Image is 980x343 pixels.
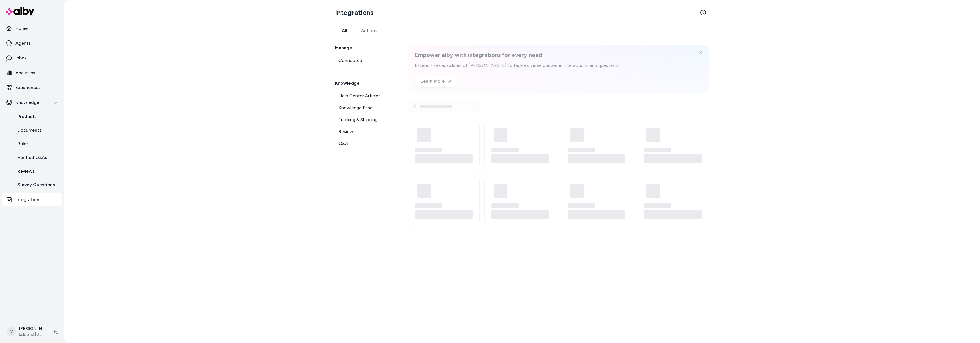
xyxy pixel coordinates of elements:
a: Agents [2,36,62,50]
p: [PERSON_NAME] [19,326,44,332]
a: Products [12,110,62,123]
a: Learn More [415,76,458,87]
h2: Integrations [335,8,373,17]
h2: Empower alby with integrations for every need [415,51,620,59]
p: Rules [17,140,29,147]
a: Documents [12,123,62,137]
img: alby Logo [6,7,34,15]
button: V[PERSON_NAME]Lulu and [US_STATE] [3,323,49,341]
p: Inbox [15,55,27,61]
a: Knowledge Base [335,102,394,113]
span: V [7,327,16,336]
p: Survey Questions [17,181,55,188]
p: Extend the capabilities of [PERSON_NAME] to tackle diverse customer interactions and questions. [415,62,620,69]
p: Knowledge [15,99,39,106]
p: Integrations [15,196,42,203]
span: Lulu and [US_STATE] [19,332,44,337]
p: Reviews [17,168,35,175]
span: Help Center Articles [338,92,381,99]
a: Rules [12,137,62,151]
span: Tracking & Shipping [338,116,377,123]
a: Survey Questions [12,178,62,192]
a: Verified Q&As [12,151,62,164]
button: Knowledge [2,96,62,109]
span: Knowledge Base [338,104,373,111]
p: Agents [15,40,31,47]
a: Inbox [2,51,62,65]
p: Experiences [15,84,41,91]
a: Connected [335,55,394,66]
p: Verified Q&As [17,154,47,161]
p: Home [15,25,28,32]
span: Reviews [338,128,356,135]
p: Analytics [15,69,35,76]
button: All [335,24,354,38]
a: Tracking & Shipping [335,114,394,125]
button: Actions [354,24,384,38]
a: Q&A [335,138,394,149]
h2: Manage [335,45,394,51]
a: Home [2,22,62,35]
a: Reviews [335,126,394,137]
p: Documents [17,127,42,134]
a: Analytics [2,66,62,80]
a: Reviews [12,164,62,178]
a: Experiences [2,81,62,94]
a: Help Center Articles [335,90,394,102]
h2: Knowledge [335,80,394,87]
p: Products [17,113,37,120]
span: Q&A [338,140,348,147]
span: Connected [338,57,362,64]
a: Integrations [2,193,62,206]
